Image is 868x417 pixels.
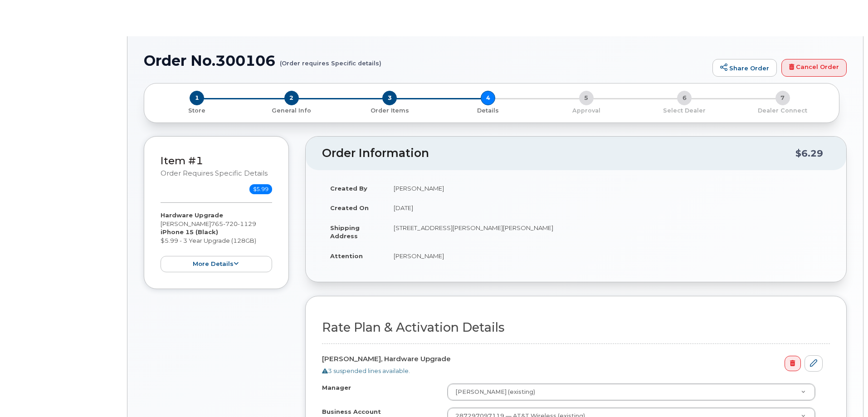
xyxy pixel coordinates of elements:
a: 1 Store [151,105,243,115]
h4: [PERSON_NAME], Hardware Upgrade [322,355,823,363]
strong: Created By [330,185,367,192]
span: [PERSON_NAME] (existing) [450,388,535,396]
button: more details [161,256,272,273]
div: [PERSON_NAME] $5.99 - 3 Year Upgrade (128GB) [161,211,272,272]
h1: Order No.300106 [144,53,708,69]
td: [DATE] [385,198,830,218]
a: Item #1 [161,154,203,167]
span: $5.99 [249,184,272,194]
td: [STREET_ADDRESS][PERSON_NAME][PERSON_NAME] [385,218,830,246]
a: Share Order [712,59,777,77]
strong: iPhone 15 (Black) [161,228,218,235]
a: 2 General Info [243,105,341,115]
strong: Created On [330,204,369,211]
p: General Info [246,107,337,115]
div: 3 suspended lines available. [322,367,823,375]
div: $6.29 [795,145,823,162]
strong: Hardware Upgrade [161,211,223,219]
a: [PERSON_NAME] (existing) [448,384,815,400]
label: Business Account [322,407,381,416]
strong: Shipping Address [330,224,360,240]
td: [PERSON_NAME] [385,246,830,266]
p: Store [155,107,239,115]
span: 720 [223,220,238,227]
small: (Order requires Specific details) [280,53,381,67]
span: 2 [284,91,299,105]
td: [PERSON_NAME] [385,178,830,198]
label: Manager [322,383,351,392]
small: Order requires Specific details [161,169,268,177]
strong: Attention [330,252,363,260]
h2: Rate Plan & Activation Details [322,321,830,334]
a: 3 Order Items [341,105,439,115]
span: 765 [211,220,256,227]
span: 1129 [238,220,256,227]
h2: Order Information [322,147,795,160]
p: Order Items [344,107,435,115]
span: 1 [190,91,204,105]
a: Cancel Order [781,59,847,77]
span: 3 [382,91,397,105]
